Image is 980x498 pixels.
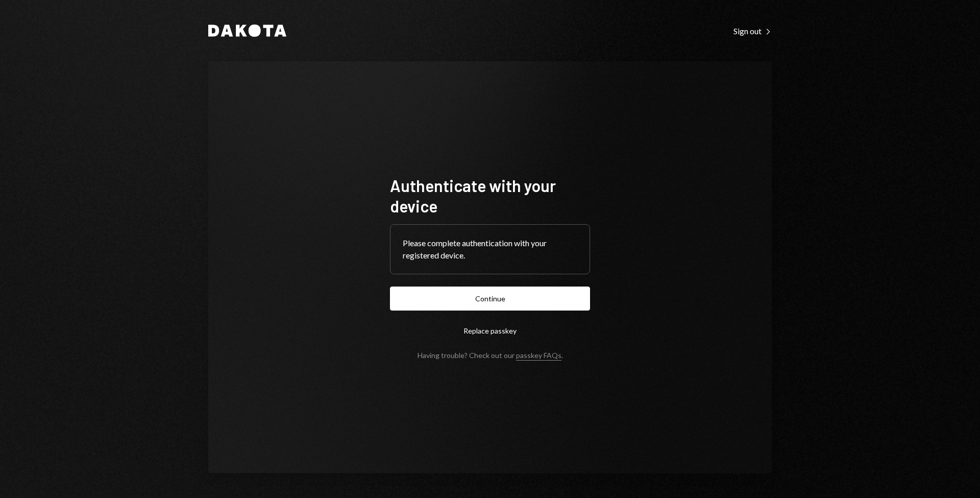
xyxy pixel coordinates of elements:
[390,319,590,343] button: Replace passkey
[733,26,772,36] div: Sign out
[403,237,577,262] div: Please complete authentication with your registered device.
[516,351,561,361] a: passkey FAQs
[390,287,590,311] button: Continue
[733,25,772,36] a: Sign out
[390,175,590,216] h1: Authenticate with your device
[418,351,563,360] div: Having trouble? Check out our .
